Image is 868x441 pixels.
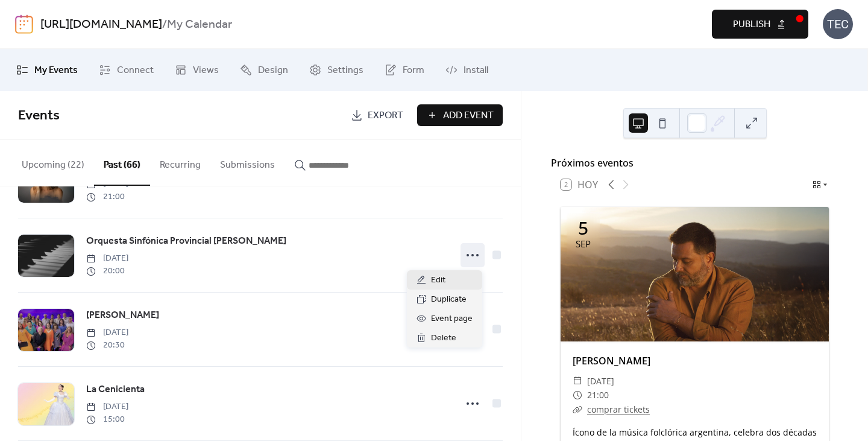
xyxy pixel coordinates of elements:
span: Add Event [443,109,494,123]
span: Duplicate [431,293,467,307]
div: sep [576,240,591,249]
a: Orquesta Sinfónica Provincial [PERSON_NAME] [86,233,286,249]
a: My Events [7,54,87,86]
span: Publish [733,17,770,32]
span: Settings [327,63,363,78]
span: Views [193,63,219,78]
span: La Cenicienta [86,382,145,397]
span: Form [403,63,424,78]
div: Próximos eventos [551,156,838,170]
span: Export [368,109,403,123]
span: 20:30 [86,339,128,352]
b: / [162,13,167,36]
span: Design [258,63,288,78]
span: [DATE] [86,252,128,265]
a: Install [436,54,497,86]
span: Connect [117,63,154,78]
a: Design [231,54,297,86]
a: [PERSON_NAME] [573,354,650,367]
span: Event page [431,312,473,326]
a: Settings [300,54,373,86]
span: Events [18,103,60,129]
a: [URL][DOMAIN_NAME] [40,13,162,36]
span: 20:00 [86,265,128,278]
div: ​ [573,388,582,402]
span: [DATE] [86,401,128,413]
b: My Calendar [167,13,232,36]
a: comprar tickets [587,404,650,415]
button: Publish [712,10,808,39]
a: La Cenicienta [86,382,145,398]
div: TEC [823,9,853,39]
div: 5 [578,219,588,237]
button: Submissions [210,140,285,185]
span: 15:00 [86,413,128,426]
span: [DATE] [587,374,614,389]
button: Recurring [150,140,210,185]
span: Orquesta Sinfónica Provincial [PERSON_NAME] [86,234,286,249]
img: logo [15,14,33,34]
button: Past (66) [94,140,150,186]
span: Edit [431,273,445,288]
span: 21:00 [587,388,609,402]
span: Install [464,63,488,78]
span: 21:00 [86,191,128,203]
a: Export [342,104,412,126]
span: [DATE] [86,326,128,339]
span: Delete [431,331,456,346]
a: Connect [90,54,163,86]
div: ​ [573,402,582,417]
a: [PERSON_NAME] [86,308,159,323]
div: ​ [573,374,582,389]
a: Form [376,54,433,86]
button: Upcoming (22) [12,140,94,185]
a: Views [166,54,228,86]
span: [PERSON_NAME] [86,308,159,323]
span: My Events [34,63,78,78]
button: Add Event [417,104,503,126]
